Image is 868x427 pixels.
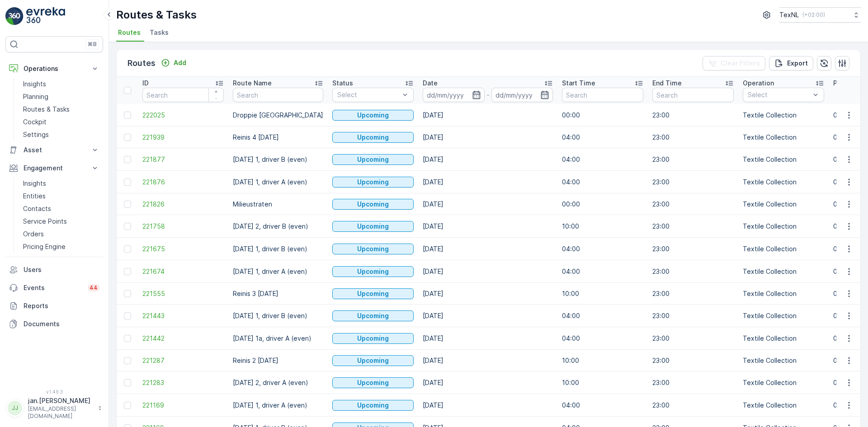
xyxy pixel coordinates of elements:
p: Asset [24,145,85,155]
a: 221826 [142,200,224,209]
a: Users [5,261,103,279]
p: Upcoming [357,378,389,387]
td: [DATE] [418,238,557,260]
td: [DATE] 1, driver B (even) [228,305,328,327]
input: dd/mm/yyyy [491,88,553,102]
a: 221443 [142,311,224,320]
td: 00:00 [557,104,648,127]
td: Droppie [GEOGRAPHIC_DATA] [228,104,328,127]
p: Upcoming [357,155,389,164]
div: Toggle Row Selected [124,335,131,342]
a: 221939 [142,133,224,142]
div: Toggle Row Selected [124,402,131,409]
p: Upcoming [357,111,389,120]
td: 04:00 [557,260,648,283]
p: Routes & Tasks [116,8,197,22]
button: Upcoming [332,110,414,121]
p: Route Name [233,79,272,88]
p: Select [337,90,400,99]
td: Textile Collection [738,148,829,171]
td: [DATE] 1, driver B (even) [228,148,328,171]
td: 23:00 [648,215,738,238]
span: 221876 [142,178,224,187]
a: Events44 [5,279,103,297]
td: [DATE] [418,148,557,171]
p: Upcoming [357,178,389,187]
a: Insights [19,78,103,90]
p: Upcoming [357,311,389,320]
p: Start Time [562,79,595,88]
button: Clear Filters [703,56,765,70]
p: Reports [24,301,99,310]
p: Routes & Tasks [23,105,70,114]
div: Toggle Row Selected [124,134,131,141]
p: Upcoming [357,289,389,298]
button: Upcoming [332,333,414,344]
td: [DATE] [418,193,557,215]
td: [DATE] [418,171,557,193]
div: Toggle Row Selected [124,112,131,119]
td: [DATE] 1, driver A (even) [228,394,328,417]
td: [DATE] 1, driver A (even) [228,260,328,283]
td: 04:00 [557,238,648,260]
p: Upcoming [357,267,389,276]
p: Operations [24,64,85,73]
button: Upcoming [332,310,414,321]
p: Orders [23,230,44,239]
img: logo [5,7,24,25]
td: 10:00 [557,350,648,371]
p: Routes [127,57,156,70]
p: Users [24,265,99,274]
p: 44 [90,284,98,291]
td: 04:00 [557,148,648,171]
p: Settings [23,130,49,139]
td: [DATE] [418,283,557,305]
span: 221675 [142,244,224,253]
a: 221169 [142,401,224,410]
td: Reinis 2 [DATE] [228,350,328,371]
input: Search [142,88,224,102]
td: [DATE] 1, driver A (even) [228,171,328,193]
td: 23:00 [648,171,738,193]
td: 04:00 [557,305,648,327]
span: 221877 [142,155,224,164]
a: Orders [19,228,103,240]
a: Planning [19,90,103,103]
button: Add [157,57,190,68]
p: Upcoming [357,356,389,365]
p: Add [174,58,186,67]
div: Toggle Row Selected [124,245,131,253]
span: 221555 [142,289,224,298]
p: ⌘B [88,41,97,48]
td: [DATE] [418,327,557,350]
td: Textile Collection [738,350,829,371]
input: Search [562,88,643,102]
a: Insights [19,177,103,190]
div: Toggle Row Selected [124,268,131,275]
td: [DATE] 2, driver B (even) [228,215,328,238]
td: [DATE] 2, driver A (even) [228,371,328,394]
a: Pricing Engine [19,240,103,253]
button: Upcoming [332,199,414,210]
td: Textile Collection [738,371,829,394]
div: Toggle Row Selected [124,178,131,186]
p: Service Points [23,217,67,226]
td: [DATE] [418,371,557,394]
td: [DATE] [418,350,557,371]
td: [DATE] [418,215,557,238]
a: Contacts [19,202,103,215]
p: TexNL [779,10,799,19]
span: v 1.49.3 [5,389,103,394]
p: Select [748,90,810,99]
a: 221287 [142,356,224,365]
button: Upcoming [332,355,414,366]
a: Cockpit [19,116,103,128]
a: Routes & Tasks [19,103,103,116]
td: Reinis 4 [DATE] [228,127,328,148]
td: [DATE] [418,305,557,327]
button: Upcoming [332,154,414,165]
button: TexNL(+02:00) [779,7,861,23]
img: logo_light-DOdMpM7g.png [26,7,65,25]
